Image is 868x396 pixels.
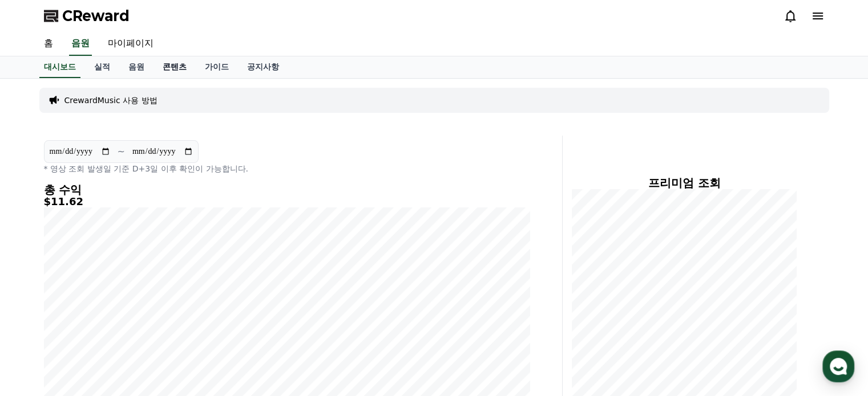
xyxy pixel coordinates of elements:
[64,95,158,106] a: CrewardMusic 사용 방법
[104,319,118,328] span: 대화
[196,56,238,78] a: 가이드
[572,177,797,189] h4: 프리미엄 조회
[69,32,92,56] a: 음원
[118,145,125,158] p: ~
[35,32,62,56] a: 홈
[39,56,80,78] a: 대시보드
[99,32,163,56] a: 마이페이지
[36,319,43,328] span: 홈
[154,56,196,78] a: 콘텐츠
[119,56,154,78] a: 음원
[44,183,530,196] h4: 총 수익
[3,301,75,330] a: 홈
[44,196,530,207] h5: $11.62
[176,319,190,328] span: 설정
[147,301,219,330] a: 설정
[44,7,130,25] a: CReward
[75,301,147,330] a: 대화
[44,163,530,174] p: * 영상 조회 발생일 기준 D+3일 이후 확인이 가능합니다.
[62,7,130,25] span: CReward
[85,56,119,78] a: 실적
[238,56,288,78] a: 공지사항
